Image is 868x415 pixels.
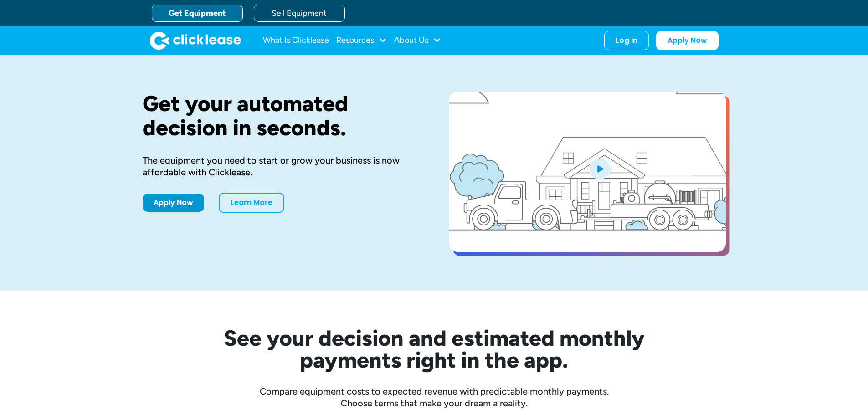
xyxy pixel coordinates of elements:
a: open lightbox [449,92,726,252]
div: Log In [616,36,637,45]
a: Sell Equipment [254,5,345,22]
a: Apply Now [143,194,204,212]
div: Resources [336,31,387,50]
h2: See your decision and estimated monthly payments right in the app. [179,327,689,371]
img: Blue play button logo on a light blue circular background [587,156,612,181]
a: home [150,31,241,50]
div: Compare equipment costs to expected revenue with predictable monthly payments. Choose terms that ... [143,385,726,409]
a: What Is Clicklease [263,31,329,50]
a: Get Equipment [152,5,243,22]
img: Clicklease logo [150,31,241,50]
a: Learn More [219,193,284,213]
h1: Get your automated decision in seconds. [143,92,420,140]
div: About Us [394,31,441,50]
a: Apply Now [656,31,719,50]
div: The equipment you need to start or grow your business is now affordable with Clicklease. [143,154,420,178]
